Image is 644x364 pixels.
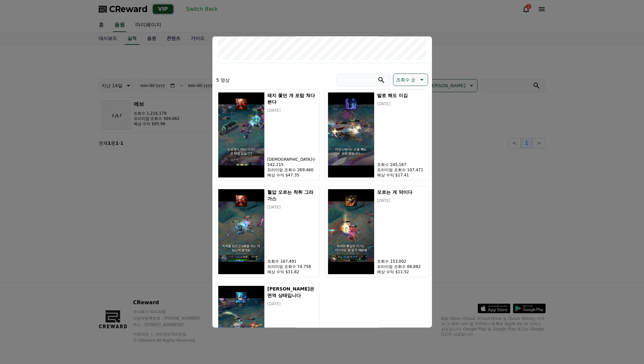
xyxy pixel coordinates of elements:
button: 발로 해도 이김 발로 해도 이김 [DATE] 조회수 245,167 프리미엄 조회수 107,471 예상 수익 $17.41 [325,89,429,181]
p: 예상 수익 $11.52 [377,269,426,274]
button: 혈압 오르는 착취 그라가스 혈압 오르는 착취 그라가스 [DATE] 조회수 167,491 프리미엄 조회수 74,758 예상 수익 $11.82 [215,186,320,277]
button: 돼지 쫓던 개 포탑 쳐다본다 돼지 쫓던 개 포탑 쳐다본다 [DATE] [DEMOGRAPHIC_DATA]수 542,215 프리미엄 조회수 269,460 예상 수익 $47.35 [215,89,320,181]
p: 5 영상 [216,77,230,83]
h5: 모르는 게 약이다 [377,189,426,195]
p: 프리미엄 조회수 107,471 [377,167,426,173]
p: 프리미엄 조회수 74,758 [267,264,316,269]
button: 조회수 순 [393,74,428,86]
img: 발로 해도 이김 [328,92,375,178]
p: 예상 수익 $47.35 [267,173,316,178]
img: 혈압 오르는 착취 그라가스 [218,189,265,274]
img: 돼지 쫓던 개 포탑 쳐다본다 [218,92,265,178]
p: 조회수 순 [396,75,416,84]
p: 프리미엄 조회수 68,882 [377,264,426,269]
p: [DATE] [267,301,316,306]
h5: 발로 해도 이김 [377,92,426,99]
p: 프리미엄 조회수 269,460 [267,167,316,173]
p: [DATE] [377,101,426,107]
p: 조회수 153,002 [377,259,426,264]
p: 예상 수익 $17.41 [377,173,426,178]
p: 조회수 167,491 [267,259,316,264]
div: modal [212,36,432,327]
img: 모르는 게 약이다 [328,189,375,274]
p: 예상 수익 $11.82 [267,269,316,274]
p: 조회수 245,167 [377,162,426,167]
p: [DATE] [267,108,316,113]
p: [DEMOGRAPHIC_DATA]수 542,215 [267,157,316,167]
h5: 혈압 오르는 착취 그라가스 [267,189,316,202]
h5: 돼지 쫓던 개 포탑 쳐다본다 [267,92,316,105]
button: 모르는 게 약이다 모르는 게 약이다 [DATE] 조회수 153,002 프리미엄 조회수 68,882 예상 수익 $11.52 [325,186,429,277]
p: [DATE] [267,205,316,210]
h5: [PERSON_NAME]은 면역 상태입니다 [267,286,316,299]
p: [DATE] [377,198,426,203]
